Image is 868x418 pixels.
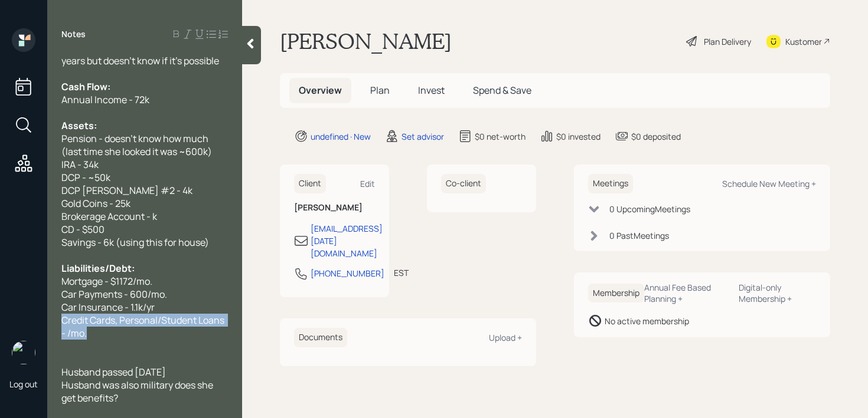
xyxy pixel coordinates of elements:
span: Mortgage - $1172/mo. [61,275,152,288]
div: Log out [9,378,38,390]
div: Edit [360,178,375,189]
h6: Membership [588,284,644,303]
span: CD - $500 [61,223,105,236]
div: No active membership [605,315,689,327]
span: Car Payments - 600/mo. [61,288,167,301]
div: $0 deposited [631,130,681,143]
span: Cash Flow: [61,80,110,93]
span: Pension - doesn't know how much (last time she looked it was ~600k) [61,132,212,158]
span: Overview [299,84,342,97]
span: Brokerage Account - k [61,210,157,223]
div: 0 Upcoming Meeting s [609,203,690,215]
label: Notes [61,28,86,40]
h6: Meetings [588,174,633,193]
div: [EMAIL_ADDRESS][DATE][DOMAIN_NAME] [311,222,383,259]
div: [PHONE_NUMBER] [311,267,384,279]
span: Plan [370,84,390,97]
div: 0 Past Meeting s [609,229,669,242]
span: Gold Coins - 25k [61,197,130,210]
span: Invest [418,84,445,97]
span: Husband was also military does she get benefits? [61,378,215,404]
div: $0 invested [556,130,601,143]
div: Upload + [489,332,522,343]
div: Annual Fee Based Planning + [644,282,729,304]
div: $0 net-worth [475,130,526,143]
span: DCP [PERSON_NAME] #2 - 4k [61,184,192,197]
span: Savings - 6k (using this for house) [61,236,209,249]
span: Spend & Save [473,84,531,97]
div: EST [394,266,409,279]
span: IRA - 34k [61,158,99,171]
span: Assets: [61,119,97,132]
h6: Documents [294,328,347,347]
div: Plan Delivery [704,35,751,48]
span: Annual Income - 72k [61,93,149,106]
span: Wants to retire in maybe about 1-2 years but doesn't know if it's possible [61,41,219,67]
div: Set advisor [402,130,444,143]
span: Liabilities/Debt: [61,262,135,275]
div: Schedule New Meeting + [722,178,816,189]
h6: Client [294,174,326,193]
h6: Co-client [441,174,486,193]
span: Husband passed [DATE] [61,366,166,378]
div: Digital-only Membership + [739,282,816,304]
h6: [PERSON_NAME] [294,203,375,213]
div: Kustomer [785,35,822,48]
span: DCP - ~50k [61,171,110,184]
span: Car Insurance - 1.1k/yr [61,301,155,314]
div: undefined · New [311,130,371,143]
img: retirable_logo.png [12,341,35,364]
h1: [PERSON_NAME] [280,28,452,54]
span: Credit Cards, Personal/Student Loans - /mo. [61,314,226,340]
